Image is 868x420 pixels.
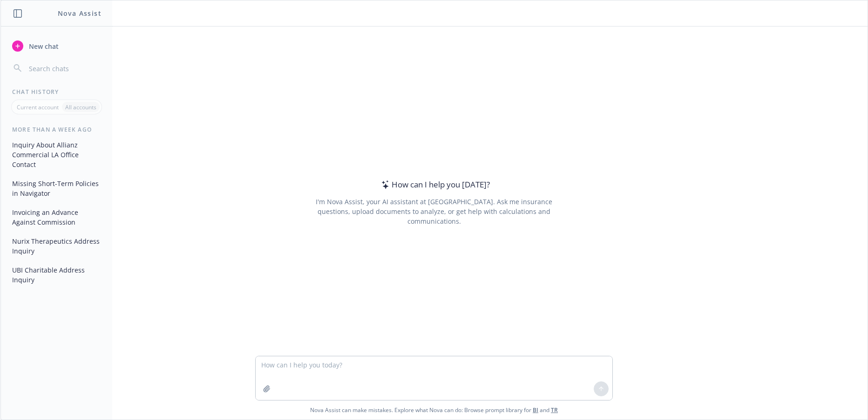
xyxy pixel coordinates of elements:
[8,205,105,230] button: Invoicing an Advance Against Commission
[379,179,490,191] div: How can I help you [DATE]?
[4,400,864,420] span: Nova Assist can make mistakes. Explore what Nova can do: Browse prompt library for and
[8,262,105,287] button: UBI Charitable Address Inquiry
[8,233,105,259] button: Nurix Therapeutics Address Inquiry
[1,126,112,133] div: More than a week ago
[58,8,102,18] h1: Nova Assist
[8,38,105,54] button: New chat
[8,176,105,201] button: Missing Short-Term Policies in Navigator
[8,137,105,172] button: Inquiry About Allianz Commercial LA Office Contact
[551,406,558,414] a: TR
[1,88,112,96] div: Chat History
[27,62,101,75] input: Search chats
[533,406,538,414] a: BI
[65,103,96,111] p: All accounts
[17,103,59,111] p: Current account
[303,197,565,226] div: I'm Nova Assist, your AI assistant at [GEOGRAPHIC_DATA]. Ask me insurance questions, upload docum...
[27,41,59,51] span: New chat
